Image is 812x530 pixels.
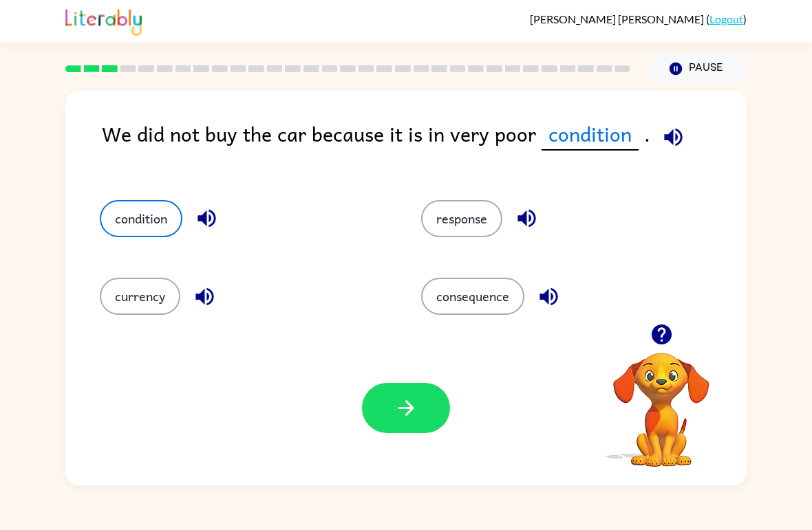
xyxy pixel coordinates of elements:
[100,278,180,315] button: currency
[102,118,747,173] div: We did not buy the car because it is in very poor .
[421,278,524,315] button: consequence
[542,118,639,151] span: condition
[65,5,142,36] img: Literably
[709,12,743,25] a: Logout
[421,200,502,237] button: response
[100,200,182,237] button: condition
[592,331,730,469] video: Your browser must support playing .mp4 files to use Literably. Please try using another browser.
[647,53,747,85] button: Pause
[530,12,747,25] div: ( )
[530,12,706,25] span: [PERSON_NAME] [PERSON_NAME]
